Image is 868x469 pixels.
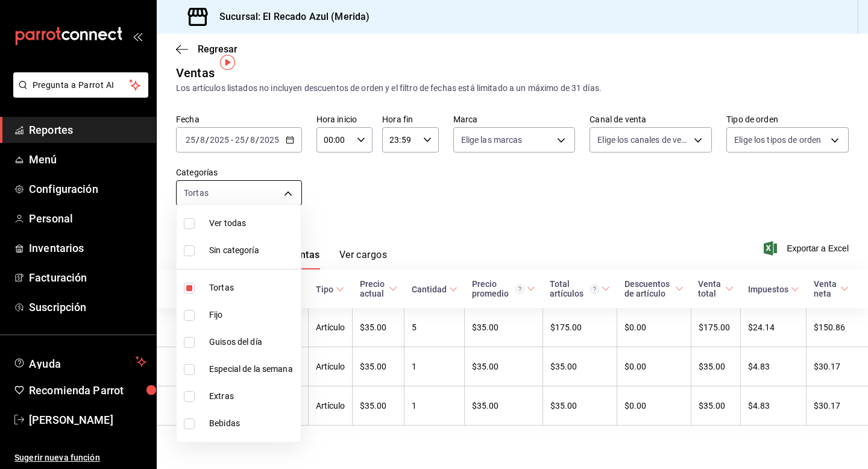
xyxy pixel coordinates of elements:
span: Ver todas [209,217,296,230]
span: Guisos del día [209,336,296,348]
span: Extras [209,390,296,403]
span: Especial de la semana [209,363,296,376]
span: Bebidas [209,417,296,430]
span: Sin categoría [209,244,296,257]
span: Tortas [209,282,296,294]
span: Fijo [209,309,296,321]
img: Tooltip marker [220,55,235,70]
